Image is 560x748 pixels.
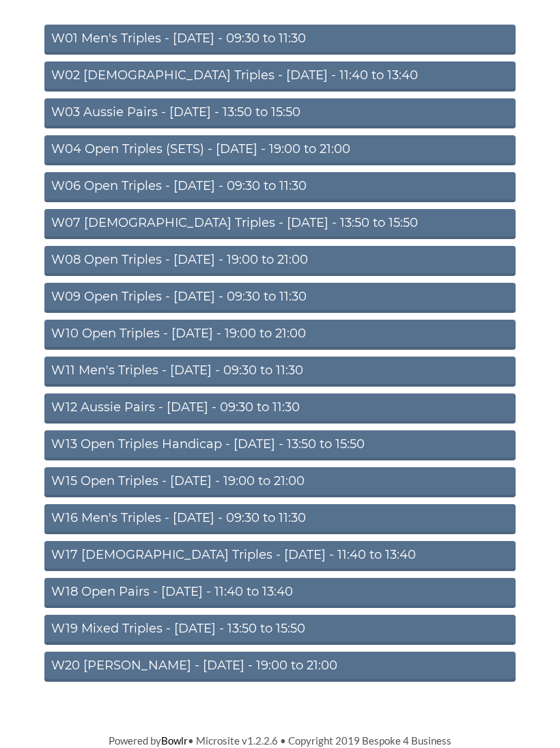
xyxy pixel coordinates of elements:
[161,735,188,747] a: Bowlr
[44,579,516,609] a: W18 Open Pairs - [DATE] - 11:40 to 13:40
[44,542,516,572] a: W17 [DEMOGRAPHIC_DATA] Triples - [DATE] - 11:40 to 13:40
[44,210,516,240] a: W07 [DEMOGRAPHIC_DATA] Triples - [DATE] - 13:50 to 15:50
[44,62,516,92] a: W02 [DEMOGRAPHIC_DATA] Triples - [DATE] - 11:40 to 13:40
[109,735,451,747] span: Powered by • Microsite v1.2.2.6 • Copyright 2019 Bespoke 4 Business
[44,652,516,682] a: W20 [PERSON_NAME] - [DATE] - 19:00 to 21:00
[44,505,516,535] a: W16 Men's Triples - [DATE] - 09:30 to 11:30
[44,615,516,646] a: W19 Mixed Triples - [DATE] - 13:50 to 15:50
[44,431,516,461] a: W13 Open Triples Handicap - [DATE] - 13:50 to 15:50
[44,99,516,129] a: W03 Aussie Pairs - [DATE] - 13:50 to 15:50
[44,247,516,277] a: W08 Open Triples - [DATE] - 19:00 to 21:00
[44,468,516,498] a: W15 Open Triples - [DATE] - 19:00 to 21:00
[44,283,516,314] a: W09 Open Triples - [DATE] - 09:30 to 11:30
[44,357,516,387] a: W11 Men's Triples - [DATE] - 09:30 to 11:30
[44,25,516,55] a: W01 Men's Triples - [DATE] - 09:30 to 11:30
[44,320,516,350] a: W10 Open Triples - [DATE] - 19:00 to 21:00
[44,173,516,203] a: W06 Open Triples - [DATE] - 09:30 to 11:30
[44,136,516,166] a: W04 Open Triples (SETS) - [DATE] - 19:00 to 21:00
[44,394,516,424] a: W12 Aussie Pairs - [DATE] - 09:30 to 11:30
